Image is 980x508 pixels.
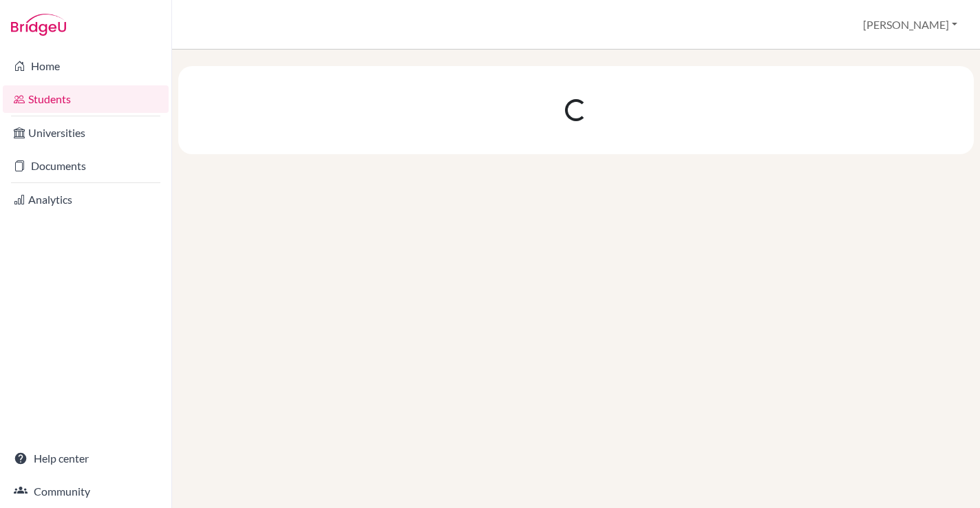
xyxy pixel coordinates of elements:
[3,119,169,147] a: Universities
[3,85,169,113] a: Students
[3,478,169,505] a: Community
[3,445,169,472] a: Help center
[11,14,66,36] img: Bridge-U
[3,52,169,80] a: Home
[3,152,169,180] a: Documents
[3,186,169,213] a: Analytics
[857,12,963,38] button: [PERSON_NAME]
